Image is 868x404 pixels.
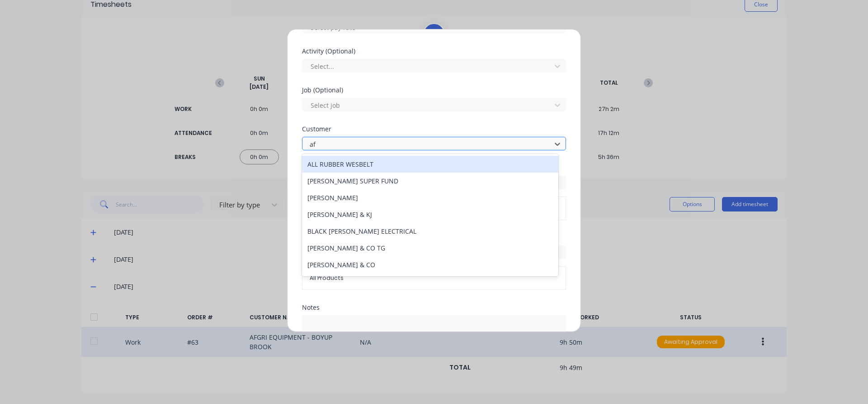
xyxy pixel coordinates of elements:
[302,273,558,290] div: CLAAS HARVEST CENTRE KATANNING
[302,87,566,93] div: Job (Optional)
[302,223,558,240] div: BLACK [PERSON_NAME] ELECTRICAL
[302,156,558,173] div: ALL RUBBER WESBELT
[302,240,558,256] div: [PERSON_NAME] & CO TG
[302,256,558,273] div: [PERSON_NAME] & CO
[302,126,566,132] div: Customer
[302,189,558,206] div: [PERSON_NAME]
[302,48,566,54] div: Activity (Optional)
[310,274,558,282] span: All Products
[302,206,558,223] div: [PERSON_NAME] & KJ
[302,304,566,311] div: Notes
[302,173,558,189] div: [PERSON_NAME] SUPER FUND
